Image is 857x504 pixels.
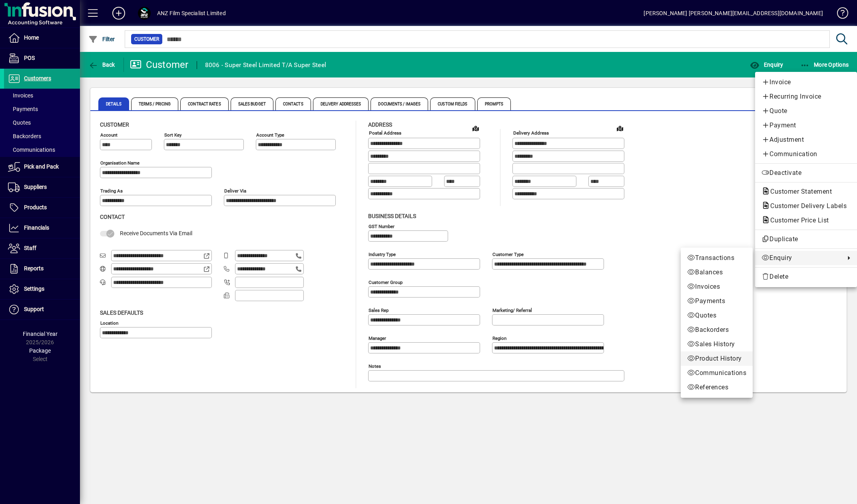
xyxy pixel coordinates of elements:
span: Payments [687,296,746,306]
span: Recurring Invoice [761,92,851,101]
span: Delete [761,272,851,282]
span: Invoices [687,282,746,292]
span: Backorders [687,325,746,335]
span: Enquiry [761,253,841,263]
span: Customer Statement [761,188,836,195]
span: Product History [687,354,746,363]
span: Sales History [687,339,746,349]
button: Deactivate customer [755,166,857,180]
span: Transactions [687,253,746,263]
span: Adjustment [761,135,851,145]
span: Quote [761,106,851,116]
span: Payment [761,121,851,130]
span: Invoice [761,77,851,87]
span: Customer Delivery Labels [761,202,851,210]
span: Quotes [687,311,746,320]
span: Communications [687,368,746,378]
span: Deactivate [761,168,851,178]
span: References [687,383,746,392]
span: Balances [687,268,746,277]
span: Duplicate [761,234,851,244]
span: Communication [761,149,851,159]
span: Customer Price List [761,216,833,224]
